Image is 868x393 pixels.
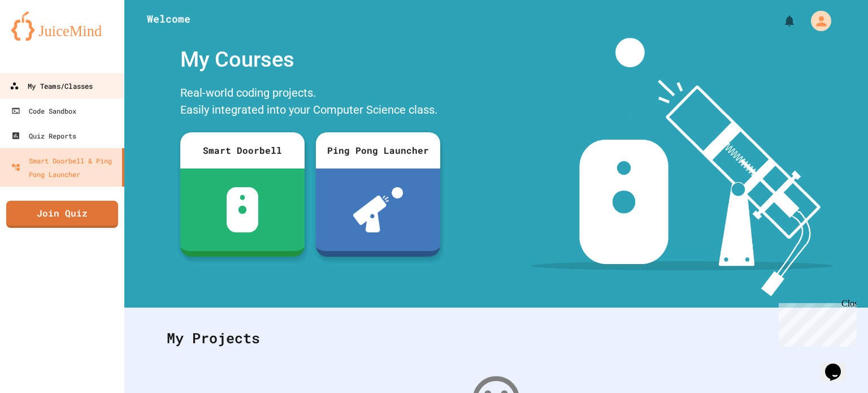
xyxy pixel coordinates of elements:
[227,187,259,232] img: sdb-white.svg
[353,187,403,232] img: ppl-with-ball.png
[6,201,118,228] a: Join Quiz
[10,79,93,93] div: My Teams/Classes
[316,132,440,169] div: Ping Pong Launcher
[5,5,78,72] div: Chat with us now!Close
[11,11,113,41] img: logo-orange.svg
[11,154,118,181] div: Smart Doorbell & Ping Pong Launcher
[155,316,837,360] div: My Projects
[774,299,857,347] iframe: chat widget
[11,104,76,118] div: Code Sandbox
[11,129,76,142] div: Quiz Reports
[762,11,799,31] div: My Notifications
[180,132,305,169] div: Smart Doorbell
[821,348,857,382] iframe: chat widget
[175,38,446,81] div: My Courses
[175,81,446,124] div: Real-world coding projects. Easily integrated into your Computer Science class.
[799,8,834,34] div: My Account
[531,38,834,296] img: banner-image-my-projects.png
